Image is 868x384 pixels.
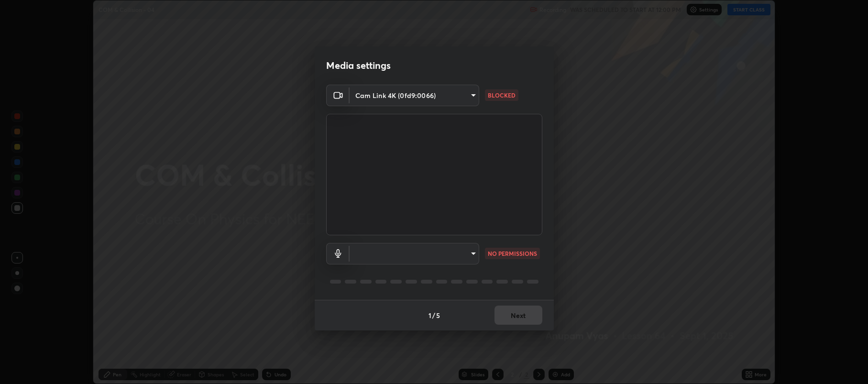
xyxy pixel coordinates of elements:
p: NO PERMISSIONS [488,249,537,258]
p: BLOCKED [488,91,516,99]
h2: Media settings [326,59,391,72]
h4: 1 [429,310,431,320]
h4: 5 [436,310,440,320]
div: Cam Link 4K (0fd9:0066) [350,85,479,106]
h4: / [432,310,435,320]
div: Cam Link 4K (0fd9:0066) [350,243,479,264]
